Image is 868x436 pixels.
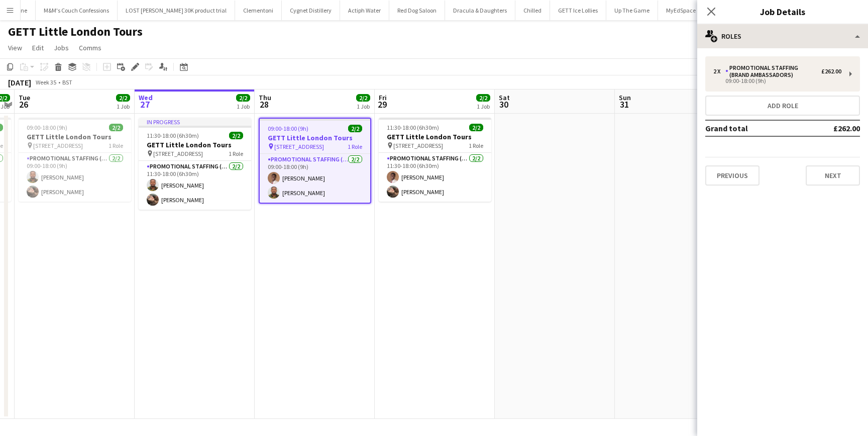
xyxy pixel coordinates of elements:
div: 09:00-18:00 (9h) [713,78,841,83]
a: Comms [75,41,105,54]
span: 2/2 [109,124,123,131]
td: Grand total [705,120,800,136]
td: £262.00 [800,120,860,136]
span: 2/2 [236,94,250,102]
button: Up The Game [606,1,658,20]
a: Edit [28,41,48,54]
span: [STREET_ADDRESS] [153,150,203,157]
div: [DATE] [8,77,31,88]
button: Previous [705,165,759,186]
button: Actiph Water [340,1,389,20]
span: 2/2 [356,94,370,102]
span: Jobs [54,43,69,52]
span: [STREET_ADDRESS] [393,142,443,149]
span: 2/2 [469,124,483,131]
div: Promotional Staffing (Brand Ambassadors) [725,64,821,78]
span: 29 [377,99,387,110]
span: 2/2 [476,94,490,102]
span: 2/2 [116,94,130,102]
span: 28 [257,99,271,110]
span: 27 [137,99,153,110]
h3: Job Details [697,5,868,18]
div: 1 Job [477,103,490,110]
app-card-role: Promotional Staffing (Brand Ambassadors)2/211:30-18:00 (6h30m)[PERSON_NAME][PERSON_NAME] [139,161,251,210]
button: Clementoni [235,1,282,20]
span: 26 [17,99,30,110]
a: View [4,41,26,54]
span: Comms [79,43,101,52]
span: Week 35 [33,78,58,86]
button: Next [806,165,860,186]
h3: GETT Little London Tours [260,133,370,142]
app-job-card: 09:00-18:00 (9h)2/2GETT Little London Tours [STREET_ADDRESS]1 RolePromotional Staffing (Brand Amb... [19,118,131,202]
button: Red Dog Saloon [389,1,445,20]
div: 1 Job [237,103,250,110]
button: LOST [PERSON_NAME] 30K product trial [118,1,235,20]
div: 1 Job [117,103,130,110]
app-card-role: Promotional Staffing (Brand Ambassadors)2/209:00-18:00 (9h)[PERSON_NAME][PERSON_NAME] [19,153,131,202]
button: Chilled [515,1,550,20]
span: Sat [499,93,510,102]
div: 1 Job [357,103,370,110]
span: 1 Role [469,142,483,149]
span: View [8,43,22,52]
h3: GETT Little London Tours [19,132,131,141]
span: 31 [617,99,631,110]
app-job-card: In progress11:30-18:00 (6h30m)2/2GETT Little London Tours [STREET_ADDRESS]1 RolePromotional Staff... [139,118,251,210]
button: Add role [705,96,860,116]
div: £262.00 [821,68,841,75]
div: In progress [139,118,251,126]
span: [STREET_ADDRESS] [274,143,324,150]
button: Dracula & Daughters [445,1,515,20]
span: 11:30-18:00 (6h30m) [147,132,199,139]
span: Tue [19,93,30,102]
span: 1 Role [108,142,123,149]
div: 2 x [713,68,725,75]
h1: GETT Little London Tours [8,24,143,39]
span: 1 Role [229,150,243,157]
span: 09:00-18:00 (9h) [27,124,67,131]
button: Cygnet Distillery [282,1,340,20]
span: [STREET_ADDRESS] [33,142,83,149]
span: Fri [379,93,387,102]
div: Roles [697,24,868,48]
button: M&M's Couch Confessions [36,1,118,20]
span: 2/2 [229,132,243,139]
span: 2/2 [348,125,362,132]
h3: GETT Little London Tours [139,140,251,149]
span: 1 Role [348,143,362,150]
app-job-card: 11:30-18:00 (6h30m)2/2GETT Little London Tours [STREET_ADDRESS]1 RolePromotional Staffing (Brand ... [379,118,491,202]
button: GETT Ice Lollies [550,1,606,20]
h3: GETT Little London Tours [379,132,491,141]
span: 09:00-18:00 (9h) [268,125,308,132]
span: Edit [32,43,44,52]
span: Thu [259,93,271,102]
app-card-role: Promotional Staffing (Brand Ambassadors)2/211:30-18:00 (6h30m)[PERSON_NAME][PERSON_NAME] [379,153,491,202]
span: Wed [139,93,153,102]
span: Sun [619,93,631,102]
span: 30 [497,99,510,110]
button: MyEdSpace [658,1,704,20]
app-card-role: Promotional Staffing (Brand Ambassadors)2/209:00-18:00 (9h)[PERSON_NAME][PERSON_NAME] [260,154,370,203]
span: 11:30-18:00 (6h30m) [387,124,439,131]
div: BST [62,78,72,86]
app-job-card: 09:00-18:00 (9h)2/2GETT Little London Tours [STREET_ADDRESS]1 RolePromotional Staffing (Brand Amb... [259,118,371,204]
a: Jobs [50,41,73,54]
